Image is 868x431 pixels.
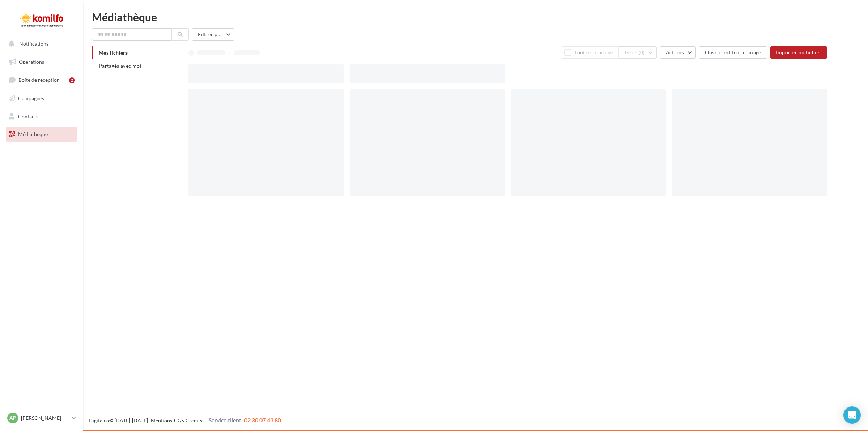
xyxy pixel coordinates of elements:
span: Contacts [18,113,38,119]
span: AP [9,414,16,422]
span: Campagnes [18,95,44,101]
span: Partagés avec moi [99,63,141,69]
button: Tout sélectionner [561,46,619,59]
button: Actions [660,46,696,59]
span: © [DATE]-[DATE] - - - [89,417,281,423]
a: AP [PERSON_NAME] [6,411,77,425]
button: Ouvrir l'éditeur d'image [699,46,767,59]
a: CGS [174,417,184,423]
a: Mentions [151,417,172,423]
span: Service client [209,417,241,423]
button: Gérer(0) [619,46,657,59]
span: Importer un fichier [776,49,822,55]
a: Campagnes [4,91,79,106]
p: [PERSON_NAME] [21,414,69,422]
div: 2 [69,77,75,83]
span: 02 30 07 43 80 [244,417,281,423]
span: Actions [666,49,684,55]
div: Open Intercom Messenger [843,406,861,424]
span: Boîte de réception [18,77,60,83]
div: Médiathèque [92,12,859,22]
a: Digitaleo [89,417,109,423]
span: Opérations [19,59,44,65]
span: Notifications [19,41,48,47]
span: Mes fichiers [99,50,128,56]
span: (0) [639,50,645,55]
a: Contacts [4,109,79,124]
a: Boîte de réception2 [4,72,79,88]
button: Notifications [4,36,76,51]
a: Opérations [4,54,79,69]
button: Importer un fichier [770,46,827,59]
a: Crédits [186,417,202,423]
span: Médiathèque [18,131,48,137]
button: Filtrer par [192,28,234,41]
a: Médiathèque [4,127,79,142]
